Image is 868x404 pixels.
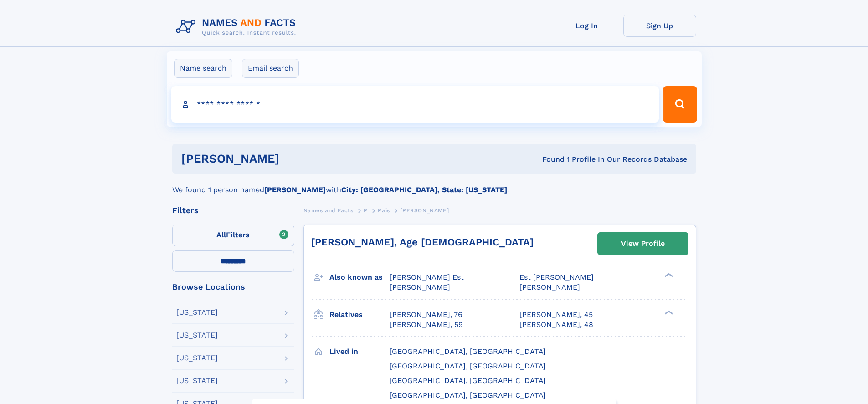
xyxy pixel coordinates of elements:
[176,309,218,316] div: [US_STATE]
[390,362,546,370] span: [GEOGRAPHIC_DATA], [GEOGRAPHIC_DATA]
[171,86,659,123] input: search input
[411,154,687,164] div: Found 1 Profile In Our Records Database
[216,230,226,239] span: All
[519,283,580,291] span: [PERSON_NAME]
[242,59,299,78] label: Email search
[329,270,390,285] h3: Also known as
[174,59,232,78] label: Name search
[181,153,411,164] h1: [PERSON_NAME]
[621,233,665,254] div: View Profile
[172,174,696,195] div: We found 1 person named with .
[598,233,688,255] a: View Profile
[390,273,464,281] span: [PERSON_NAME] Est
[663,272,673,278] div: ❯
[400,207,449,214] span: [PERSON_NAME]
[623,15,696,37] a: Sign Up
[341,185,507,194] b: City: [GEOGRAPHIC_DATA], State: [US_STATE]
[519,273,594,281] span: Est [PERSON_NAME]
[519,310,593,320] a: [PERSON_NAME], 45
[390,376,546,385] span: [GEOGRAPHIC_DATA], [GEOGRAPHIC_DATA]
[390,310,462,320] a: [PERSON_NAME], 76
[390,347,546,356] span: [GEOGRAPHIC_DATA], [GEOGRAPHIC_DATA]
[550,15,623,37] a: Log In
[663,309,673,315] div: ❯
[176,332,218,339] div: [US_STATE]
[303,205,354,216] a: Names and Facts
[663,86,697,123] button: Search Button
[172,225,294,246] label: Filters
[172,15,303,39] img: Logo Names and Facts
[172,206,294,215] div: Filters
[378,207,390,214] span: Pais
[172,283,294,291] div: Browse Locations
[378,205,390,216] a: Pais
[176,377,218,384] div: [US_STATE]
[264,185,326,194] b: [PERSON_NAME]
[390,391,546,399] span: [GEOGRAPHIC_DATA], [GEOGRAPHIC_DATA]
[329,307,390,322] h3: Relatives
[364,205,368,216] a: P
[390,283,450,291] span: [PERSON_NAME]
[176,354,218,362] div: [US_STATE]
[311,236,534,248] a: [PERSON_NAME], Age [DEMOGRAPHIC_DATA]
[329,344,390,359] h3: Lived in
[390,320,463,330] a: [PERSON_NAME], 59
[364,207,368,214] span: P
[519,320,593,330] a: [PERSON_NAME], 48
